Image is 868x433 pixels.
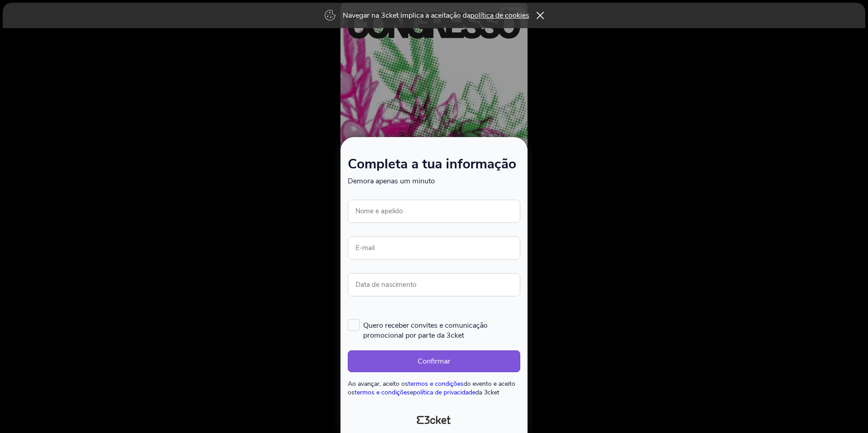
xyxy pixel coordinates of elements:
[348,200,520,223] input: Nome e apelido
[348,236,520,260] input: E-mail
[348,236,382,259] label: E-mail
[348,273,520,296] input: Data de nascimento
[348,350,520,372] button: Confirmar
[348,176,520,186] p: Demora apenas um minuto
[363,319,520,340] span: Quero receber convites e comunicação promocional por parte da 3cket
[408,379,464,388] a: termos e condições
[348,200,410,222] label: Nome e apelido
[348,379,520,397] p: Ao avançar, aceito os do evento e aceito os e da 3cket
[355,388,410,397] a: termos e condições
[413,388,475,397] a: política de privacidade
[343,10,529,20] p: Navegar na 3cket implica a aceitação da
[348,158,520,176] h1: Completa a tua informação
[470,10,529,20] a: política de cookies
